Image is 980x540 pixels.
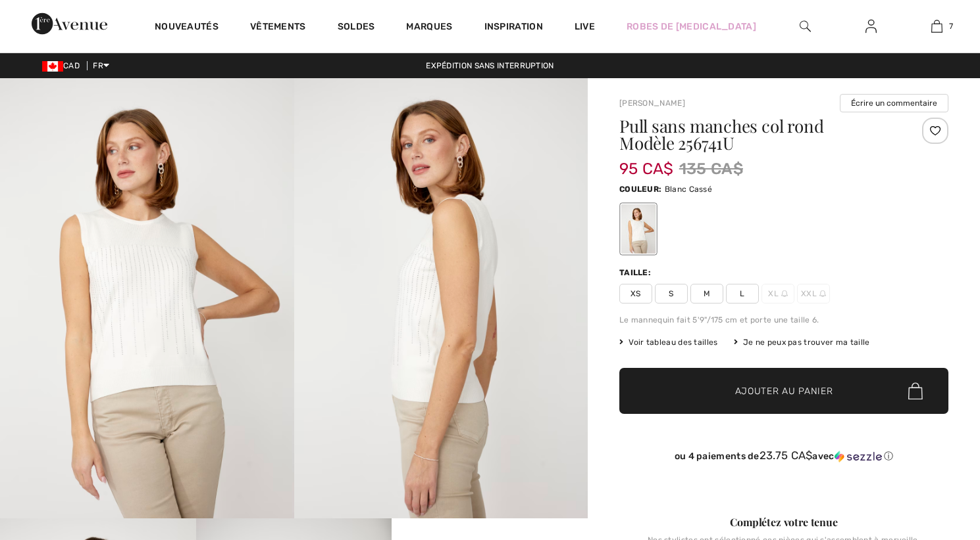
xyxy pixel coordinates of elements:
span: 23.75 CA$ [760,449,813,462]
a: Vêtements [250,21,306,35]
span: Blanc Cassé [665,185,712,194]
button: Ajouter au panier [619,368,948,414]
div: Je ne peux pas trouver ma taille [734,336,870,348]
span: 95 CA$ [619,146,674,178]
img: Canadian Dollar [42,61,63,72]
div: Le mannequin fait 5'9"/175 cm et porte une taille 6. [619,314,948,326]
img: 1ère Avenue [32,11,107,37]
a: Soldes [338,21,375,35]
span: CAD [42,61,85,70]
span: XL [761,284,794,304]
span: 7 [949,20,953,32]
span: Ajouter au panier [735,384,833,398]
img: Bag.svg [908,382,923,399]
span: 135 CA$ [679,157,743,181]
span: M [690,284,723,304]
span: S [655,284,688,304]
a: [PERSON_NAME] [619,99,685,108]
img: Pull sans manches col rond mod&egrave;le 256741U. 2 [294,78,588,518]
img: recherche [800,18,811,34]
span: FR [93,61,109,70]
img: ring-m.svg [819,290,826,297]
img: Mes infos [865,18,877,34]
a: Nouveautés [155,21,219,35]
div: Complétez votre tenue [619,514,948,530]
div: Taille: [619,267,654,279]
div: ou 4 paiements de23.75 CA$avecSezzle Cliquez pour en savoir plus sur Sezzle [619,449,948,467]
button: Écrire un commentaire [840,94,948,112]
img: Mon panier [931,18,942,34]
a: Se connecter [855,18,887,35]
img: Sezzle [835,451,882,462]
a: Live [575,20,595,34]
span: Inspiration [484,21,543,35]
a: 7 [904,18,969,34]
h1: Pull sans manches col rond Modèle 256741U [619,118,894,152]
span: XXL [797,284,830,304]
span: L [726,284,759,304]
span: Couleur: [619,185,661,194]
span: XS [619,284,652,304]
div: ou 4 paiements de avec [619,449,948,462]
a: Marques [406,21,452,35]
img: ring-m.svg [781,290,788,297]
a: Robes de [MEDICAL_DATA] [627,20,756,34]
span: Voir tableau des tailles [619,336,718,348]
div: Blanc Cassé [621,204,656,254]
